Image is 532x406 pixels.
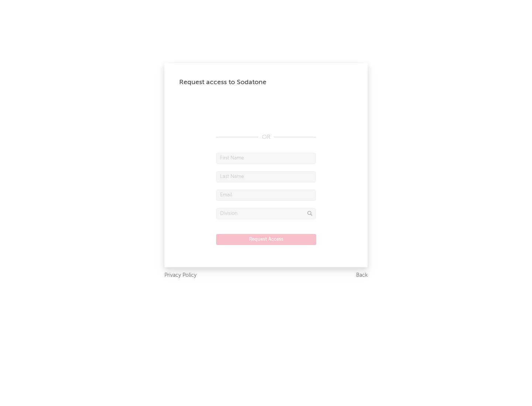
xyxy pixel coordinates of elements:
button: Request Access [216,234,316,245]
a: Privacy Policy [164,271,197,280]
input: Division [216,208,316,219]
div: Request access to Sodatone [179,78,353,87]
input: Last Name [216,171,316,182]
a: Back [356,271,368,280]
input: First Name [216,153,316,164]
input: Email [216,190,316,201]
div: OR [216,133,316,142]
